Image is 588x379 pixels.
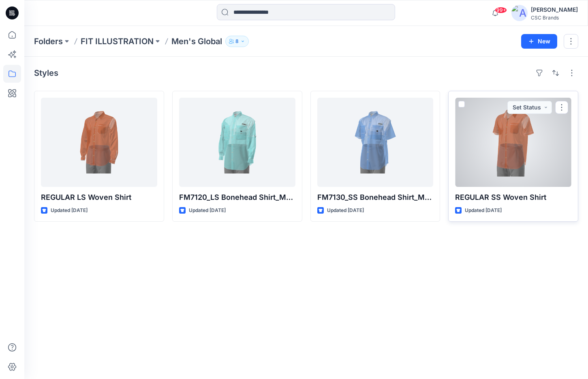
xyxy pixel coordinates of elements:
h4: Styles [34,68,58,78]
p: 8 [235,37,239,46]
p: REGULAR SS Woven Shirt [455,192,571,203]
p: Updated [DATE] [465,206,502,215]
div: CSC Brands [531,15,578,21]
p: REGULAR LS Woven Shirt [41,192,157,203]
button: New [521,34,557,49]
p: Updated [DATE] [51,206,88,215]
a: FIT ILLUSTRATION [81,36,154,47]
p: Updated [DATE] [189,206,226,215]
a: REGULAR SS Woven Shirt [455,98,571,187]
a: REGULAR LS Woven Shirt [41,98,157,187]
a: FM7130_SS Bonehead Shirt_Medium [317,98,434,187]
button: 8 [225,36,249,47]
img: avatar [511,5,528,21]
p: Men's Global [171,36,222,47]
a: FM7120_LS Bonehead Shirt_Medium [179,98,295,187]
a: Folders [34,36,63,47]
div: [PERSON_NAME] [531,5,578,15]
p: FM7120_LS Bonehead Shirt_Medium [179,192,295,203]
p: FM7130_SS Bonehead Shirt_Medium [317,192,434,203]
p: Updated [DATE] [327,206,364,215]
span: 99+ [495,7,507,13]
